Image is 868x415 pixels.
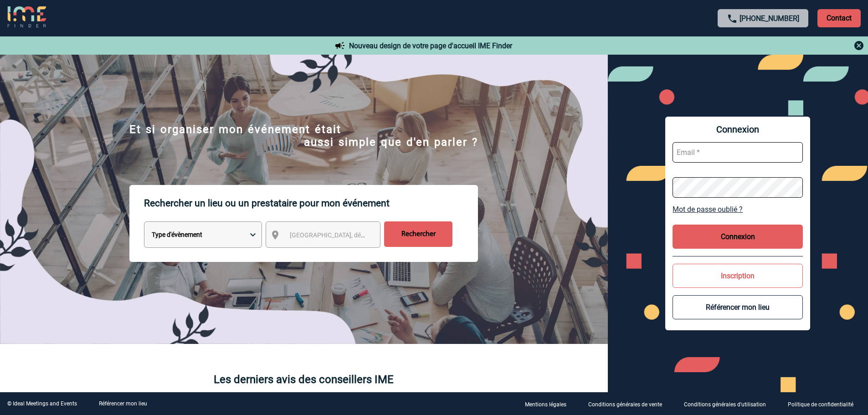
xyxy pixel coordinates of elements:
button: Connexion [673,225,803,249]
a: [PHONE_NUMBER] [740,14,799,23]
button: Inscription [673,264,803,288]
span: [GEOGRAPHIC_DATA], département, région... [290,231,416,239]
input: Email * [673,142,803,163]
a: Référencer mon lieu [99,400,147,407]
p: Rechercher un lieu ou un prestataire pour mon événement [144,185,478,221]
button: Référencer mon lieu [673,295,803,319]
a: Mentions légales [518,400,581,408]
p: Contact [817,9,861,27]
p: Politique de confidentialité [788,401,853,408]
input: Rechercher [384,221,452,247]
a: Mot de passe oublié ? [673,205,803,214]
div: © Ideal Meetings and Events [7,400,77,407]
span: Connexion [673,124,803,135]
p: Mentions légales [525,401,566,408]
a: Politique de confidentialité [781,400,868,408]
p: Conditions générales de vente [588,401,662,408]
p: Conditions générales d'utilisation [684,401,766,408]
img: call-24-px.png [727,13,738,24]
a: Conditions générales d'utilisation [677,400,781,408]
a: Conditions générales de vente [581,400,677,408]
